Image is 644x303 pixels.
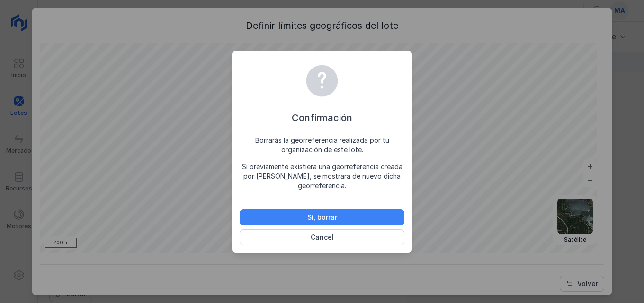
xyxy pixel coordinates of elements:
div: Si previamente existiera una georreferencia creada por [PERSON_NAME], se mostrará de nuevo dicha ... [240,162,404,190]
div: Borrarás la georreferencia realizada por tu organización de este lote. [240,136,404,155]
button: Cancel [240,229,404,245]
div: Sí, borrar [307,213,337,222]
button: Sí, borrar [240,209,404,225]
div: Cancel [311,233,334,242]
div: Confirmación [240,111,404,124]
